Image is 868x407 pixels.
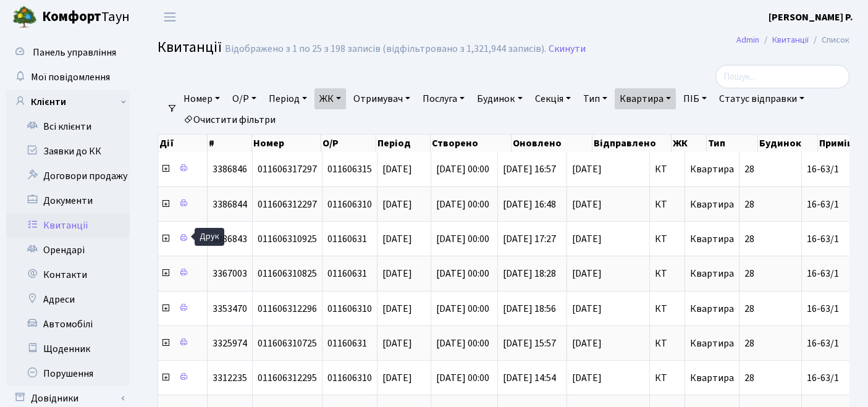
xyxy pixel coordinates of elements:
[327,162,372,176] span: 011606315
[213,267,247,280] span: 3367003
[436,267,489,280] span: [DATE] 00:00
[530,88,576,109] a: Секція
[258,232,317,246] span: 011606310925
[769,10,853,25] a: [PERSON_NAME] Р.
[6,361,130,386] a: Порушення
[208,135,252,152] th: #
[6,90,130,114] a: Клієнти
[158,135,208,152] th: Дії
[213,198,247,211] span: 3386844
[503,302,556,316] span: [DATE] 18:56
[12,5,37,30] img: logo.png
[382,371,412,385] span: [DATE]
[258,302,317,316] span: 011606312296
[225,43,546,55] div: Відображено з 1 по 25 з 198 записів (відфільтровано з 1,321,944 записів).
[436,232,489,246] span: [DATE] 00:00
[615,88,676,109] a: Квартира
[382,232,412,246] span: [DATE]
[512,135,592,152] th: Оновлено
[572,304,644,314] span: [DATE]
[572,199,644,209] span: [DATE]
[678,88,712,109] a: ПІБ
[314,88,346,109] a: ЖК
[42,7,101,27] b: Комфорт
[213,232,247,246] span: 3386843
[578,88,612,109] a: Тип
[772,33,809,46] a: Квитанції
[213,162,247,176] span: 3386846
[436,337,489,350] span: [DATE] 00:00
[382,198,412,211] span: [DATE]
[436,371,489,385] span: [DATE] 00:00
[213,302,247,316] span: 3353470
[572,338,644,348] span: [DATE]
[572,373,644,383] span: [DATE]
[258,267,317,280] span: 011606310825
[213,371,247,385] span: 3312235
[258,198,317,211] span: 011606312297
[655,234,680,244] span: КТ
[655,338,680,348] span: КТ
[213,337,247,350] span: 3325974
[436,302,489,316] span: [DATE] 00:00
[382,162,412,176] span: [DATE]
[154,7,185,27] button: Переключити навігацію
[503,162,556,176] span: [DATE] 16:57
[503,198,556,211] span: [DATE] 16:48
[592,135,671,152] th: Відправлено
[744,302,754,316] span: 28
[382,267,412,280] span: [DATE]
[503,371,556,385] span: [DATE] 14:54
[158,36,222,58] span: Квитанції
[179,109,280,130] a: Очистити фільтри
[758,135,817,152] th: Будинок
[715,65,849,88] input: Пошук...
[264,88,312,109] a: Період
[655,269,680,279] span: КТ
[6,262,130,287] a: Контакти
[327,198,372,211] span: 011606310
[809,33,849,47] li: Список
[252,135,321,152] th: Номер
[327,302,372,316] span: 011606310
[503,267,556,280] span: [DATE] 18:28
[42,7,130,28] span: Таун
[714,88,809,109] a: Статус відправки
[227,88,261,109] a: О/Р
[327,267,367,280] span: 01160631
[744,337,754,350] span: 28
[6,139,130,164] a: Заявки до КК
[31,70,110,84] span: Мої повідомлення
[744,267,754,280] span: 28
[376,135,431,152] th: Період
[718,27,868,53] nav: breadcrumb
[6,312,130,337] a: Автомобілі
[736,33,759,46] a: Admin
[769,10,853,24] b: [PERSON_NAME] Р.
[672,135,707,152] th: ЖК
[472,88,527,109] a: Будинок
[179,88,225,109] a: Номер
[744,162,754,176] span: 28
[6,114,130,139] a: Всі клієнти
[6,188,130,213] a: Документи
[690,371,734,385] span: Квартира
[744,371,754,385] span: 28
[6,287,130,312] a: Адреси
[690,302,734,316] span: Квартира
[690,162,734,176] span: Квартира
[418,88,470,109] a: Послуга
[6,213,130,238] a: Квитанції
[572,269,644,279] span: [DATE]
[707,135,759,152] th: Тип
[327,232,367,246] span: 01160631
[436,162,489,176] span: [DATE] 00:00
[321,135,376,152] th: О/Р
[655,199,680,209] span: КТ
[744,198,754,211] span: 28
[503,337,556,350] span: [DATE] 15:57
[327,371,372,385] span: 011606310
[690,198,734,211] span: Квартира
[690,267,734,280] span: Квартира
[655,304,680,314] span: КТ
